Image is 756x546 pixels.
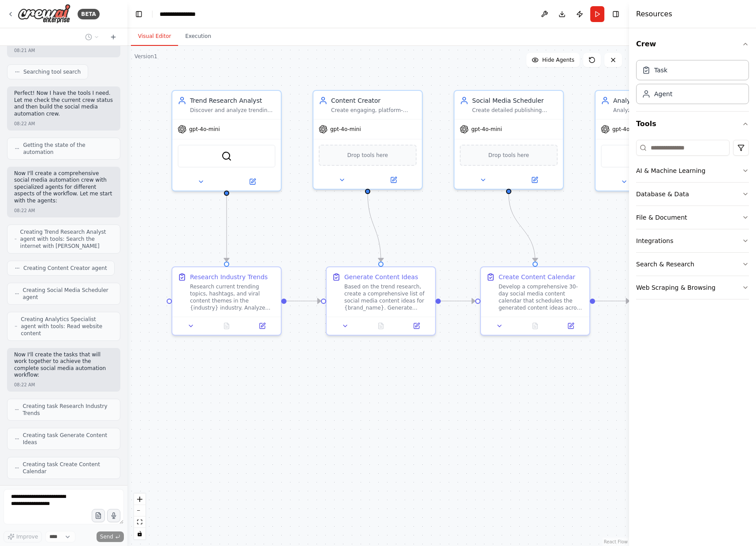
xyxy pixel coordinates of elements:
span: Creating Analytics Specialist agent with tools: Read website content [21,316,113,337]
div: Generate Content Ideas [344,273,418,281]
div: Web Scraping & Browsing [636,283,715,292]
div: Trend Research Analyst [190,96,276,105]
g: Edge from c4466f96-ce20-4cee-8be5-039df256d684 to aa78c1a0-d772-40e9-8eeb-6d3a8821e1f2 [504,194,540,262]
button: No output available [517,321,554,331]
div: Database & Data [636,190,689,198]
div: Create Content Calendar [499,273,575,281]
button: Open in side panel [401,321,432,331]
div: AI & Machine Learning [636,166,705,175]
div: Create engaging, platform-optimized social media content including posts, captions, and hashtags ... [331,107,417,114]
div: Create Content CalendarDevelop a comprehensive 30-day social media content calendar that schedule... [480,266,590,336]
button: File & Document [636,206,749,229]
g: Edge from 24e8ae4b-900a-49de-ad22-fd8668f916f6 to 69a711d1-1936-4382-9cae-88d5896b1be2 [287,297,321,306]
div: Tools [636,136,749,307]
div: 08:22 AM [14,120,35,127]
button: Open in side panel [555,321,586,331]
g: Edge from cfeca8e5-1390-4b10-a472-167fb92a6bef to 69a711d1-1936-4382-9cae-88d5896b1be2 [363,192,385,262]
span: Creating Social Media Scheduler agent [23,287,113,301]
button: No output available [208,321,246,331]
button: Improve [4,531,42,542]
button: Crew [636,32,749,56]
div: React Flow controls [134,494,145,539]
img: Logo [18,4,71,24]
button: Visual Editor [131,27,178,46]
div: Based on the trend research, create a comprehensive list of social media content ideas for {brand... [344,283,430,311]
button: Hide right sidebar [610,8,622,20]
span: Drop tools here [347,151,388,160]
div: Task [654,66,667,75]
button: Hide Agents [526,53,580,67]
div: Content Creator [331,96,417,105]
span: Improve [16,533,38,540]
div: File & Document [636,213,687,222]
h4: Resources [636,9,672,19]
span: Drop tools here [488,151,529,160]
span: Getting the state of the automation [23,142,113,156]
span: gpt-4o-mini [612,126,643,133]
div: 08:21 AM [14,47,35,54]
div: Social Media Scheduler [472,96,558,105]
a: React Flow attribution [604,539,628,544]
span: Creating task Research Industry Trends [22,403,113,417]
button: zoom in [134,494,145,505]
div: Generate Content IdeasBased on the trend research, create a comprehensive list of social media co... [326,266,436,336]
p: Now I'll create a comprehensive social media automation crew with specialized agents for differen... [14,170,113,205]
p: Perfect! Now I have the tools I need. Let me check the current crew status and then build the soc... [14,90,113,117]
span: Creating task Create Content Calendar [23,461,113,475]
g: Edge from aa78c1a0-d772-40e9-8eeb-6d3a8821e1f2 to c16d3fc0-e2ee-4962-a852-fce83cf85f01 [595,297,629,306]
div: Agent [654,90,672,98]
div: Research Industry TrendsResearch current trending topics, hashtags, and viral content themes in t... [171,266,282,336]
div: Trend Research AnalystDiscover and analyze trending topics, hashtags, and content themes in the {... [171,90,282,191]
button: Hide left sidebar [133,8,145,20]
button: Open in side panel [247,321,277,331]
button: No output available [362,321,400,331]
span: Send [100,533,113,540]
div: Create detailed publishing schedules for social media content across multiple platforms, optimizi... [472,107,558,114]
button: Tools [636,112,749,136]
nav: breadcrumb [160,10,204,19]
button: Web Scraping & Browsing [636,276,749,299]
div: Search & Research [636,260,694,269]
button: Database & Data [636,183,749,206]
span: Searching tool search [23,68,81,75]
div: Social Media SchedulerCreate detailed publishing schedules for social media content across multip... [454,90,564,190]
button: Start a new chat [106,32,120,42]
div: 08:22 AM [14,381,35,388]
div: Research current trending topics, hashtags, and viral content themes in the {industry} industry. ... [190,283,276,311]
button: Integrations [636,229,749,252]
p: Now I'll create the tasks that will work together to achieve the complete social media automation... [14,352,113,379]
span: Creating task Generate Content Ideas [23,432,113,446]
div: 08:22 AM [14,207,35,214]
button: Search & Research [636,253,749,276]
div: Analytics SpecialistAnalyze social media performance metrics, identify trends in engagement data,... [595,90,705,191]
span: gpt-4o-mini [189,126,220,133]
div: BETA [78,9,100,19]
button: Open in side panel [369,175,418,185]
div: Analyze social media performance metrics, identify trends in engagement data, and provide actiona... [613,107,699,114]
button: fit view [134,516,145,528]
button: Send [97,531,124,542]
button: toggle interactivity [134,528,145,539]
button: AI & Machine Learning [636,159,749,182]
span: Creating Content Creator agent [23,265,107,272]
span: Creating Trend Research Analyst agent with tools: Search the internet with [PERSON_NAME] [20,228,113,250]
div: Analytics Specialist [613,96,699,105]
div: Crew [636,56,749,111]
button: zoom out [134,505,145,516]
img: SerperDevTool [221,151,232,161]
button: Click to speak your automation idea [107,509,120,522]
div: Develop a comprehensive 30-day social media content calendar that schedules the generated content... [499,283,584,311]
div: Research Industry Trends [190,273,268,281]
span: Hide Agents [542,56,574,64]
div: Version 1 [134,53,157,60]
g: Edge from 69a711d1-1936-4382-9cae-88d5896b1be2 to aa78c1a0-d772-40e9-8eeb-6d3a8821e1f2 [441,297,475,306]
button: Execution [178,27,218,46]
button: Switch to previous chat [82,32,103,42]
button: Open in side panel [227,176,277,187]
button: Open in side panel [510,175,559,185]
g: Edge from b481b929-3d8b-48e1-ba78-2b7c5b1c5bf2 to 24e8ae4b-900a-49de-ad22-fd8668f916f6 [222,196,231,262]
div: Integrations [636,236,673,245]
div: Discover and analyze trending topics, hashtags, and content themes in the {industry} industry to ... [190,107,276,114]
button: Upload files [92,509,105,522]
div: Content CreatorCreate engaging, platform-optimized social media content including posts, captions... [313,90,423,190]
